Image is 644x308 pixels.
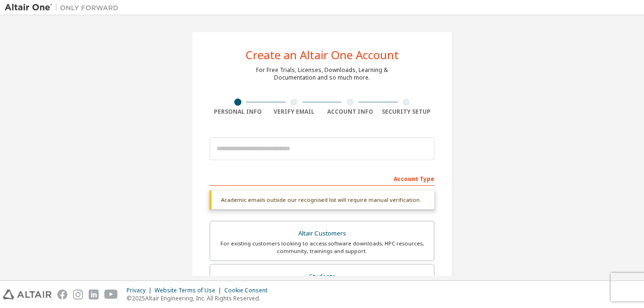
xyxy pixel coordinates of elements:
[73,290,83,299] img: instagram.svg
[127,294,273,302] p: © 2025 Altair Engineering, Inc. All Rights Reserved.
[246,49,399,61] div: Create an Altair One Account
[210,108,266,116] div: Personal Info
[322,108,378,116] div: Account Info
[210,190,434,209] div: Academic emails outside our recognised list will require manual verification.
[57,290,67,299] img: facebook.svg
[127,287,155,294] div: Privacy
[89,290,99,299] img: linkedin.svg
[155,287,224,294] div: Website Terms of Use
[256,66,388,82] div: For Free Trials, Licenses, Downloads, Learning & Documentation and so much more.
[216,240,428,255] div: For existing customers looking to access software downloads, HPC resources, community, trainings ...
[378,108,435,116] div: Security Setup
[5,3,123,12] img: Altair One
[104,290,118,299] img: youtube.svg
[210,171,434,186] div: Account Type
[3,290,52,299] img: altair_logo.svg
[224,287,273,294] div: Cookie Consent
[216,227,428,240] div: Altair Customers
[266,108,322,116] div: Verify Email
[216,270,428,283] div: Students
